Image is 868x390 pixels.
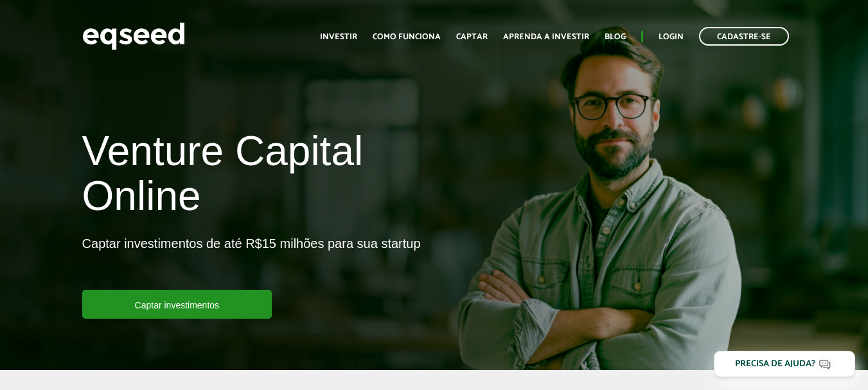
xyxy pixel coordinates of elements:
a: Como funciona [373,33,441,41]
a: Captar [456,33,488,41]
h1: Venture Capital Online [82,129,425,226]
p: Captar investimentos de até R$15 milhões para sua startup [82,236,421,290]
a: Login [659,33,684,41]
a: Captar investimentos [82,290,272,319]
img: EqSeed [82,19,185,53]
a: Cadastre-se [699,27,789,46]
a: Aprenda a investir [503,33,589,41]
a: Blog [605,33,626,41]
a: Investir [320,33,357,41]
